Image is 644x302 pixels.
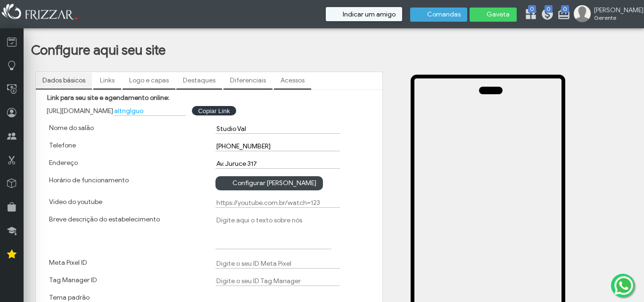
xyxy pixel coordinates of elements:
a: Links [93,73,121,89]
label: Telefone [49,141,76,149]
span: Gerente [594,14,636,21]
button: Copiar Link [192,106,236,115]
label: Link para seu site e agendamento online: [47,94,169,102]
label: Endereço [49,159,78,167]
input: https://youtube.com.br/watch=123 [215,198,340,208]
a: Diferenciais [223,73,272,89]
span: 0 [545,5,553,13]
h1: Configure aqui seu site [31,42,641,58]
input: Digite o seu ID Tag Manager [215,276,340,286]
a: [PERSON_NAME] Gerente [574,5,639,24]
label: Horário de funcionamento [49,176,129,184]
span: Indicar um amigo [343,11,396,18]
input: Digite aqui o nome do salão [215,124,340,134]
a: Destaques [176,73,222,89]
button: Indicar um amigo [326,7,402,21]
span: [URL][DOMAIN_NAME] [47,107,113,115]
button: Configurar [PERSON_NAME] [215,176,323,190]
a: 0 [557,8,567,23]
a: Logo e capas [123,73,175,89]
label: Meta Pixel ID [49,259,87,267]
span: [PERSON_NAME] [594,6,636,14]
a: Acessos [274,73,311,89]
label: Breve descrição do estabelecimento [49,215,160,223]
span: 0 [528,5,536,13]
label: Video do youtube [49,198,102,206]
span: Comandas [427,11,461,18]
span: 0 [561,5,569,13]
a: 0 [541,8,550,23]
label: Tema padrão [49,294,90,302]
a: Dados básicos [36,73,92,89]
span: Gaveta [487,11,510,18]
img: whatsapp.png [612,274,635,297]
a: 0 [524,8,534,23]
input: Digite o seu ID Meta Pixel [215,259,340,269]
input: EX: Rua afonso pena, 119, curitiba, Paraná [215,159,340,169]
button: Gaveta [470,8,517,22]
input: meusalao [113,106,186,116]
span: Configurar [PERSON_NAME] [232,176,316,190]
button: Comandas [410,8,467,22]
label: Tag Manager ID [49,276,97,284]
label: Nome do salão [49,124,94,132]
input: Digite aqui o telefone [215,141,340,151]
